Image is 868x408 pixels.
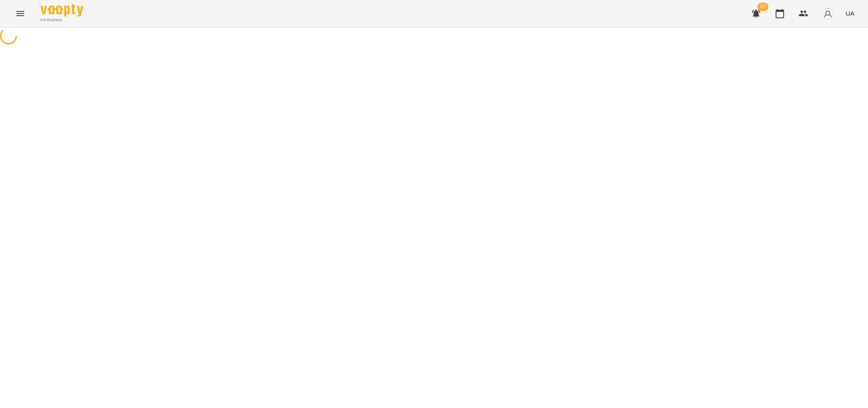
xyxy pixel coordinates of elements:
[846,9,854,18] span: UA
[842,6,858,21] button: UA
[757,3,768,11] span: 57
[10,3,31,24] button: Menu
[822,8,834,19] img: avatar_s.png
[41,17,83,23] span: For Business
[41,4,83,17] img: Voopty Logo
